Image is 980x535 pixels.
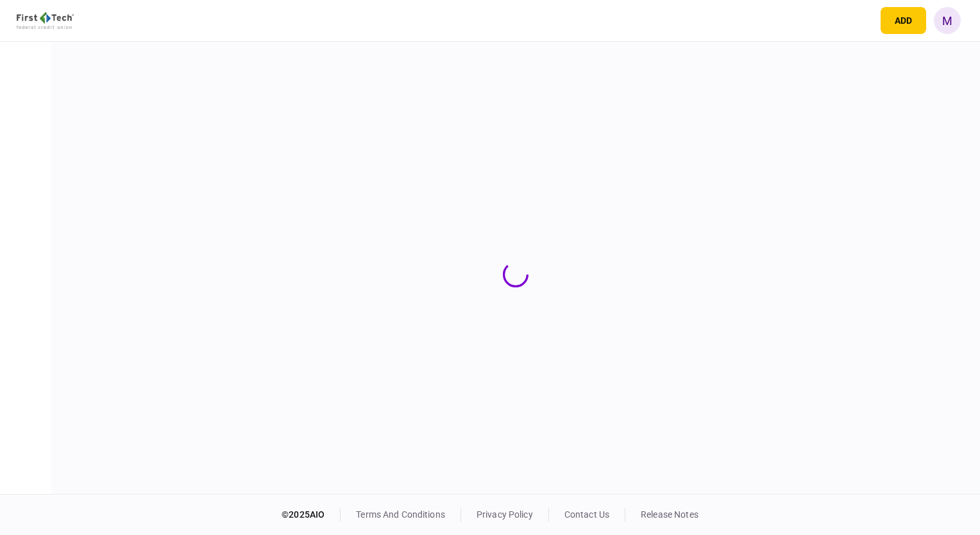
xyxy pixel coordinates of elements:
a: release notes [641,509,698,520]
a: terms and conditions [356,509,445,520]
button: open notifications list [846,7,873,34]
button: open adding identity options [881,7,926,34]
img: client company logo [17,12,74,29]
a: contact us [564,509,609,520]
div: © 2025 AIO [282,508,341,522]
a: privacy policy [477,509,533,520]
button: M [934,7,961,34]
